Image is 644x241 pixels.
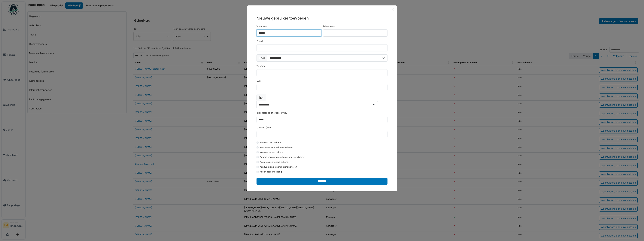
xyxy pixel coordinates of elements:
label: Rol [257,94,266,101]
label: Uurtarief (€/u) [257,126,271,129]
label: Gebruikers aanmaken/bewerken/verwijderen [260,156,305,159]
label: GSM [257,79,261,83]
label: Bijbehorende prioriteitsniveau [257,111,287,114]
label: Kan functionele parameters beheren [260,165,297,169]
label: Kan contracten beheren [260,151,284,154]
label: Kan zones en machines beheren [260,146,293,149]
h5: Nieuwe gebruiker toevoegen [257,15,387,21]
label: Telefoon [257,65,266,68]
label: Voornaam [257,25,267,28]
label: Kan dienstverleners beheren [260,160,289,164]
label: Kan voorraad beheren [260,141,282,144]
button: Close [390,7,395,12]
label: Taal [257,54,267,62]
label: Alleen-lezen toegang [260,170,282,173]
label: E-mail [257,40,263,43]
label: Achternaam [323,25,335,28]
